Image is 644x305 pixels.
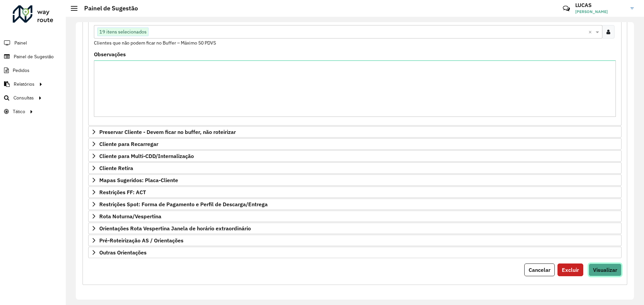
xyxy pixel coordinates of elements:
font: Consultas [13,95,34,100]
font: Outras Orientações [99,249,147,256]
a: Pré-Roteirização AS / Orientações [88,235,622,246]
font: Clientes [94,16,114,22]
font: Painel [14,41,27,46]
font: Cancelar [529,266,550,273]
font: Clientes que não podem ficar no Buffer – Máximo 50 PDVS [94,40,216,46]
font: Observações [94,51,126,58]
span: Limpar tudo [588,28,594,36]
font: [PERSON_NAME] [575,9,608,14]
a: Cliente para Recarregar [88,138,622,150]
a: Outras Orientações [88,247,622,258]
font: Cliente para Recarregar [99,141,158,147]
font: LUCAS [575,2,592,8]
font: Restrições FF: ACT [99,189,146,196]
a: Restrições Spot: Forma de Pagamento e Perfil de Descarga/Entrega [88,199,622,210]
font: Restrições Spot: Forma de Pagamento e Perfil de Descarga/Entrega [99,201,268,208]
font: Preservar Cliente - Devem ficar no buffer, não roteirizar [99,129,236,135]
font: Tático [13,109,25,114]
font: Painel de Sugestão [14,54,54,59]
font: Pré-Roteirização AS / Orientações [99,237,183,244]
font: Orientações Rota Vespertina Janela de horário extraordinário [99,225,251,232]
font: Relatórios [14,82,35,87]
button: Cancelar [524,263,555,276]
a: Cliente para Multi-CDD/Internalização [88,150,622,162]
font: Painel de Sugestão [84,4,138,12]
a: Mapas Sugeridos: Placa-Cliente [88,174,622,186]
font: Cliente para Multi-CDD/Internalização [99,153,194,159]
font: Excluir [562,266,579,273]
a: Preservar Cliente - Devem ficar no buffer, não roteirizar [88,126,622,138]
a: Orientações Rota Vespertina Janela de horário extraordinário [88,223,622,234]
a: Rota Noturna/Vespertina [88,211,622,222]
a: Contato Rápido [559,1,574,16]
a: Restrições FF: ACT [88,186,622,198]
font: Cliente Retira [99,165,133,171]
a: Cliente Retira [88,162,622,174]
div: Priorizar Cliente - Não pode ficar no buffer [88,14,622,126]
font: Mapas Sugeridos: Placa-Cliente [99,177,178,183]
font: Pedidos [13,68,30,73]
font: Visualizar [593,266,617,273]
font: 19 itens selecionados [99,28,147,35]
button: Excluir [557,263,583,276]
font: Rota Noturna/Vespertina [99,213,161,220]
button: Visualizar [589,263,622,276]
